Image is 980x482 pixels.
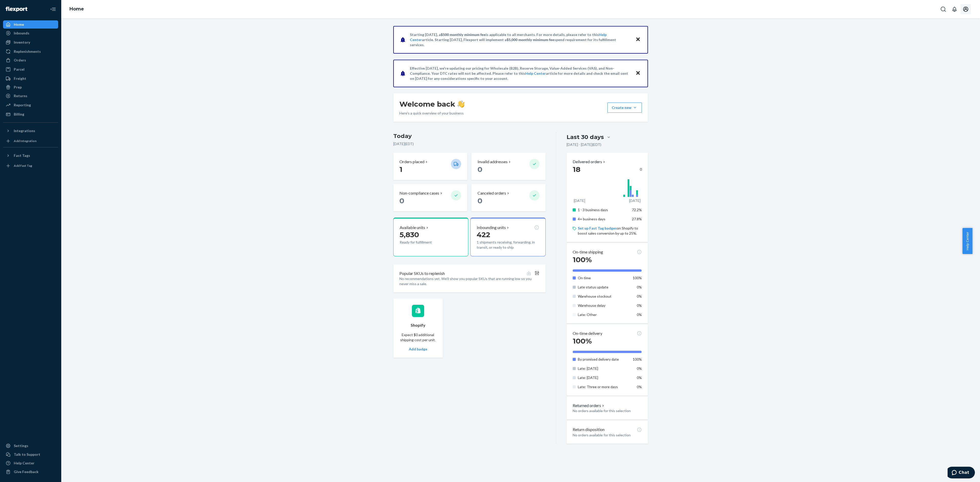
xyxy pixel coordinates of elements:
[578,217,628,222] p: 4+ business days
[573,408,642,413] p: No orders available for this selection
[3,92,58,100] a: Returns
[3,20,58,29] a: Home
[3,101,58,109] a: Reporting
[393,184,467,211] button: Non-compliance cases 0
[471,153,545,180] button: Invalid addresses 0
[567,142,601,147] p: [DATE] - [DATE] ( EDT )
[525,71,546,75] a: Help Center
[632,217,642,221] span: 27.8%
[573,165,642,174] div: 0
[573,337,592,345] span: 100%
[948,467,975,479] iframe: Opens a widget where you can chat to one of our agents
[633,276,642,280] span: 100%
[637,366,642,371] span: 0%
[938,4,948,14] button: Open Search Box
[578,207,628,212] p: 1 - 3 business days
[477,230,490,239] span: 422
[14,93,27,98] div: Returns
[400,225,425,231] p: Available units
[14,22,24,27] div: Home
[14,76,26,81] div: Freight
[3,38,58,46] a: Inventory
[578,294,628,299] p: Warehouse stockout
[573,159,606,165] button: Delivered orders
[3,450,58,459] button: Talk to Support
[441,32,486,37] span: $500 monthly minimum fee
[14,31,29,36] div: Inbounds
[3,110,58,118] a: Billing
[477,190,506,196] p: Canceled orders
[607,103,642,113] button: Create new
[637,375,642,380] span: 0%
[14,128,35,133] div: Integrations
[637,312,642,317] span: 0%
[3,162,58,170] a: Add Fast Tag
[399,165,402,174] span: 1
[578,226,617,230] a: Set up Fast Tag badges
[3,151,58,160] button: Fast Tags
[578,303,628,308] p: Warehouse delay
[632,208,642,212] span: 72.2%
[3,127,58,135] button: Integrations
[573,249,603,255] p: On-time shipping
[477,225,506,231] p: Inbounding units
[65,2,88,17] ol: breadcrumbs
[14,139,36,143] div: Add Integration
[471,184,545,211] button: Canceled orders 0
[574,198,585,203] p: [DATE]
[393,218,468,256] button: Available units5,830Ready for fulfillment
[477,165,482,174] span: 0
[3,56,58,64] a: Orders
[637,294,642,298] span: 0%
[457,100,464,108] img: hand-wave emoji
[573,331,602,336] p: On-time delivery
[578,366,628,371] p: Late: [DATE]
[573,427,605,433] p: Return disposition
[14,443,28,448] div: Settings
[578,226,642,236] p: on Shopify to boost sales conversion by up to 25%.
[637,385,642,389] span: 0%
[393,132,546,140] h3: Today
[578,375,628,380] p: Late: [DATE]
[399,332,437,343] p: Expect $0 additional shipping cost per unit.
[578,384,628,389] p: Late: Three or more days
[400,230,419,239] span: 5,830
[14,58,26,63] div: Orders
[69,6,84,12] a: Home
[477,240,539,250] p: 1 shipments receiving, forwarding, in transit, or ready to ship
[573,403,605,409] button: Returned orders
[14,452,40,457] div: Talk to Support
[411,322,425,328] p: Shopify
[14,112,24,117] div: Billing
[633,357,642,361] span: 100%
[3,468,58,476] button: Give Feedback
[399,196,404,205] span: 0
[14,85,22,90] div: Prep
[578,357,628,362] p: By promised delivery date
[3,74,58,83] a: Freight
[3,83,58,91] a: Prep
[637,285,642,289] span: 0%
[48,4,58,14] button: Close Navigation
[14,67,24,72] div: Parcel
[399,276,540,286] p: No recommendations yet. We’ll show you popular SKUs that are running low so you never miss a sale.
[399,111,464,116] p: Here’s a quick overview of your business
[3,137,58,145] a: Add Integration
[635,36,641,43] button: Close
[578,312,628,317] p: Late: Other
[961,4,971,14] button: Open account menu
[962,228,972,254] button: Help Center
[3,65,58,73] a: Parcel
[573,255,592,264] span: 100%
[393,141,546,146] p: [DATE] ( EDT )
[400,240,447,245] p: Ready for fulfillment
[410,32,631,47] p: Starting [DATE], a is applicable to all merchants. For more details, please refer to this article...
[14,163,32,168] div: Add Fast Tag
[14,49,41,54] div: Replenishments
[393,153,467,180] button: Orders placed 1
[477,196,482,205] span: 0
